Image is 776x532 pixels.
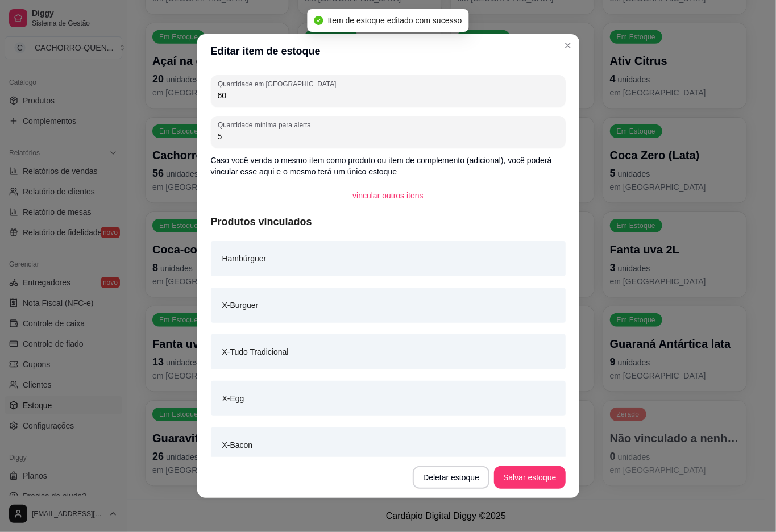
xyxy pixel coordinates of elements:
[343,184,433,207] button: vincular outros itens
[218,79,340,89] label: Quantidade em [GEOGRAPHIC_DATA]
[218,131,559,142] input: Quantidade mínima para alerta
[222,299,259,311] article: X-Burguer
[494,466,565,489] button: Salvar estoque
[222,252,267,265] article: Hambúrguer
[222,439,253,451] article: X-Bacon
[197,34,579,68] header: Editar item de estoque
[413,466,489,489] button: Deletar estoque
[211,214,566,230] article: Produtos vinculados
[328,16,462,25] span: Item de estoque editado com sucesso
[314,16,323,25] span: check-circle
[218,90,559,101] input: Quantidade em estoque
[218,120,315,130] label: Quantidade mínima para alerta
[211,155,566,177] p: Caso você venda o mesmo item como produto ou item de complemento (adicional), você poderá vincula...
[222,392,244,405] article: X-Egg
[222,346,289,358] article: X-Tudo Tradicional
[559,36,577,55] button: Close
